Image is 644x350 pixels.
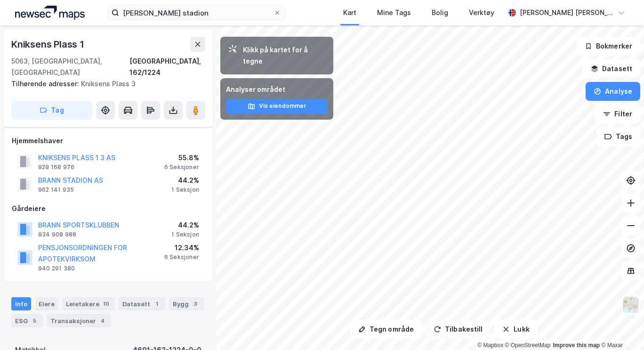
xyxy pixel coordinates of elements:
div: Eiere [35,297,58,310]
button: Datasett [583,59,640,78]
div: 1 [152,299,161,309]
div: Kart [343,7,356,18]
div: 6 Seksjoner [164,163,199,171]
div: 5063, [GEOGRAPHIC_DATA], [GEOGRAPHIC_DATA] [11,56,129,78]
div: 940 291 380 [38,265,75,272]
div: Info [11,297,31,310]
div: Verktøy [469,7,494,18]
a: Improve this map [553,342,600,349]
div: Gårdeiere [12,203,205,214]
iframe: Chat Widget [597,305,644,350]
div: Bygg [169,297,204,310]
button: Tegn område [350,320,422,339]
div: Kniksens Plass 3 [11,78,198,90]
a: OpenStreetMap [505,342,551,349]
div: 55.8% [164,152,199,163]
button: Tilbakestill [426,320,491,339]
div: Analyser området [226,84,328,95]
div: 962 141 935 [38,186,74,194]
span: Tilhørende adresser: [11,80,81,88]
div: [GEOGRAPHIC_DATA], 162/1224 [129,56,205,78]
input: Søk på adresse, matrikkel, gårdeiere, leietakere eller personer [119,6,273,20]
div: Kniksens Plass 1 [11,37,86,52]
button: Bokmerker [577,37,640,56]
div: 44.2% [171,175,199,186]
div: [PERSON_NAME] [PERSON_NAME] [520,7,614,18]
div: Kontrollprogram for chat [597,305,644,350]
div: 44.2% [171,220,199,231]
div: 1 Seksjon [171,231,199,238]
button: Filter [595,105,640,123]
div: 929 168 976 [38,163,74,171]
div: Leietakere [62,297,115,310]
div: Klikk på kartet for å tegne [243,44,326,67]
div: 10 [101,299,111,309]
button: Lukk [494,320,537,339]
div: Bolig [432,7,448,18]
div: 1 Seksjon [171,186,199,194]
button: Analyse [586,82,640,101]
img: Z [622,296,640,314]
a: Mapbox [477,342,503,349]
div: Datasett [119,297,165,310]
div: 4 [98,316,107,326]
button: Vis eiendommer [226,99,328,114]
div: Hjemmelshaver [12,135,205,147]
div: 934 908 988 [38,231,76,238]
div: 3 [191,299,200,309]
img: logo.a4113a55bc3d86da70a041830d287a7e.svg [15,6,85,20]
div: 12.34% [164,242,199,253]
button: Tag [11,101,92,120]
div: ESG [11,314,43,327]
div: 6 Seksjoner [164,253,199,261]
div: Transaksjoner [47,314,111,327]
div: 5 [30,316,39,326]
button: Tags [596,127,640,146]
div: Mine Tags [377,7,411,18]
